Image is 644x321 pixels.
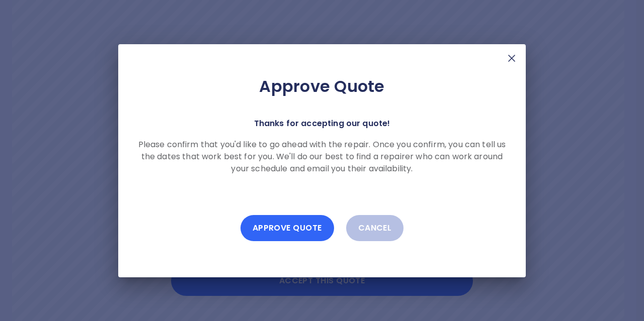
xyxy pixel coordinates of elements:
button: Cancel [346,215,404,241]
h2: Approve Quote [134,76,510,96]
p: Please confirm that you'd like to go ahead with the repair. Once you confirm, you can tell us the... [134,139,510,175]
img: X Mark [506,52,518,64]
button: Approve Quote [240,215,334,241]
p: Thanks for accepting our quote! [254,117,390,131]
